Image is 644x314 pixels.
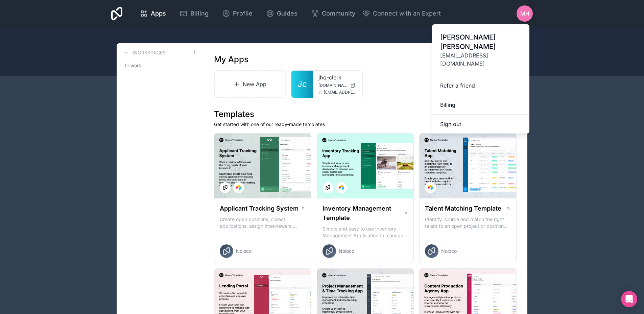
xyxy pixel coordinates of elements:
[324,90,357,95] span: [EMAIL_ADDRESS][DOMAIN_NAME]
[318,83,348,88] span: [DOMAIN_NAME]
[125,62,141,69] span: tll-work
[322,9,355,18] span: Community
[190,9,209,18] span: Billing
[135,6,171,21] a: Apps
[339,248,354,255] span: Noloco
[621,291,637,307] div: Open Intercom Messenger
[339,185,344,190] img: Airtable Logo
[297,79,307,90] span: Jc
[233,9,253,18] span: Profile
[373,9,441,18] span: Connect with an Expert
[432,115,529,134] button: Sign out
[291,71,313,98] a: Jc
[323,225,408,239] p: Simple and easy to use Inventory Management Application to manage your stock, orders and Manufact...
[220,204,299,213] h1: Applicant Tracking System
[425,204,501,213] h1: Talent Matching Template
[318,83,357,88] a: [DOMAIN_NAME]
[440,32,521,51] span: [PERSON_NAME] [PERSON_NAME]
[174,6,214,21] a: Billing
[133,49,166,56] h3: Workspaces
[236,185,241,190] img: Airtable Logo
[441,248,457,255] span: Noloco
[306,6,361,21] a: Community
[362,9,441,18] button: Connect with an Expert
[236,248,252,255] span: Noloco
[220,216,306,230] p: Create open positions, collect applications, assign interviewers, centralise candidate feedback a...
[428,185,433,190] img: Airtable Logo
[318,73,357,81] a: jhq-clerk
[277,9,297,18] span: Guides
[520,9,529,18] span: MH
[323,204,404,223] h1: Inventory Management Template
[214,121,517,128] p: Get started with one of our ready-made templates
[217,6,258,21] a: Profile
[214,109,517,120] h1: Templates
[122,59,197,72] a: tll-work
[122,49,166,57] a: Workspaces
[440,51,521,68] span: [EMAIL_ADDRESS][DOMAIN_NAME]
[214,70,286,98] a: New App
[261,6,303,21] a: Guides
[425,216,511,230] p: Identify, source and match the right talent to an open project or position with our Talent Matchi...
[151,9,166,18] span: Apps
[432,95,529,115] a: Billing
[214,54,248,65] h1: My Apps
[432,76,529,95] a: Refer a friend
